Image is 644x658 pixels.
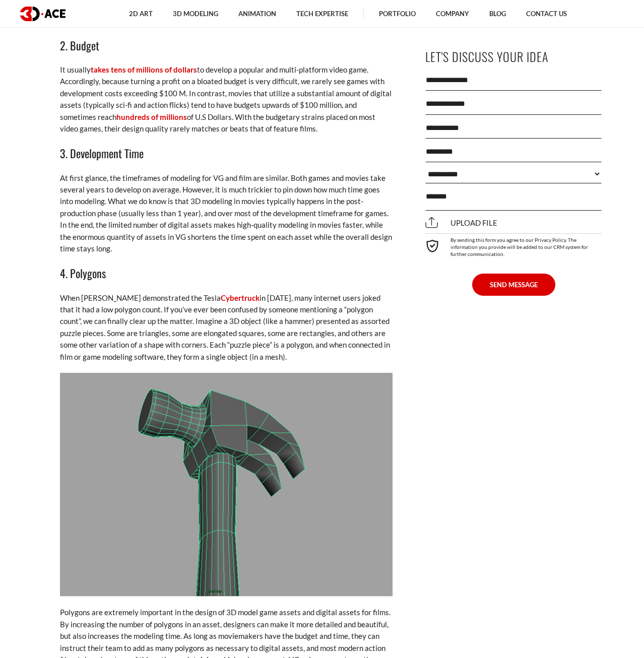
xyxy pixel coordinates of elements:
[60,292,393,363] p: When [PERSON_NAME] demonstrated the Tesla in [DATE], many internet users joked that it had a low ...
[60,37,393,54] h3: 2. Budget
[425,218,497,227] span: Upload file
[60,373,393,597] img: Images with Polygones
[60,64,393,135] p: It usually to develop a popular and multi-platform video game. Accordingly, because turning a pro...
[20,7,66,21] img: logo dark
[425,233,602,257] div: By sending this form you agree to our Privacy Policy. The information you provide will be added t...
[60,265,393,282] h3: 4. Polygons
[60,172,393,255] p: At first glance, the timeframes of modeling for VG and film are similar. Both games and movies ta...
[221,293,260,302] a: Cybertruck
[425,45,602,68] p: Let's Discuss Your Idea
[116,112,187,121] a: hundreds of millions
[60,145,393,162] h3: 3. Development Time
[91,65,197,74] a: takes tens of millions of dollars
[472,274,555,296] button: SEND MESSAGE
